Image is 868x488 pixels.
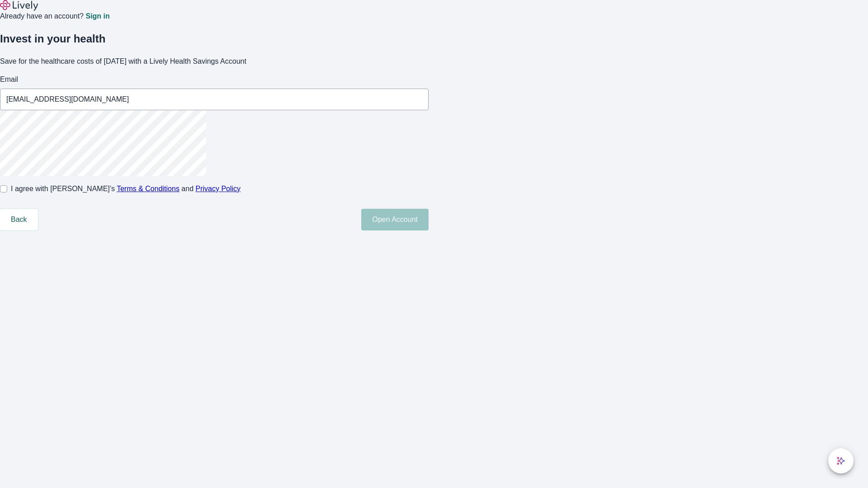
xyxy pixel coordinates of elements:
[196,185,241,192] a: Privacy Policy
[117,185,179,192] a: Terms & Conditions
[11,183,241,194] span: I agree with [PERSON_NAME]’s and
[836,456,845,465] svg: Lively AI Assistant
[85,13,109,20] a: Sign in
[828,448,854,474] button: chat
